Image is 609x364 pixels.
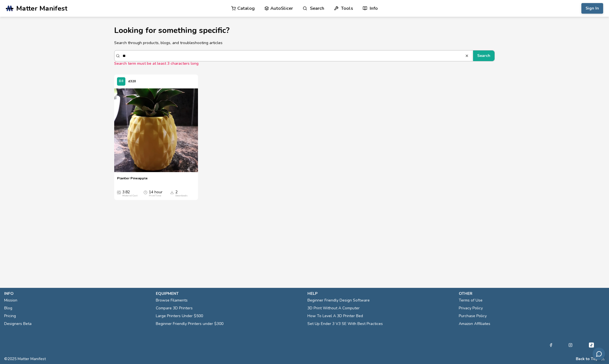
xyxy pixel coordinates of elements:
[549,342,553,348] a: Facebook
[307,291,453,296] p: help
[156,304,193,312] a: Compare 3D Printers
[149,194,161,197] div: Print Time
[144,190,147,194] span: Average Print Time
[601,357,605,361] a: RSS Feed
[307,296,370,304] a: Beginner Friendly Design Software
[307,320,383,328] a: Set Up Ender 3 V3 SE With Best Practices
[114,61,495,66] div: Search term must be at least 3 characters long
[175,190,188,197] div: 2
[459,304,483,312] a: Privacy Policy
[4,320,32,328] a: Designers Beta
[16,4,67,12] span: Matter Manifest
[307,312,363,320] a: How To Level A 3D Printer Bed
[4,304,12,312] a: Blog
[4,296,17,304] a: Mission
[175,194,188,197] div: Downloads
[473,50,495,61] button: Search term must be at least 3 characters long
[123,51,465,61] input: SearchSearch term must be at least 3 characters long
[459,296,483,304] a: Terms of Use
[4,357,46,361] span: © 2025 Matter Manifest
[4,291,150,296] p: info
[581,3,603,14] button: Sign In
[588,342,595,348] a: Tiktok
[170,190,174,194] span: Downloads
[117,190,121,194] span: Average Cost
[122,190,137,197] div: 3.82
[593,348,605,360] button: Send feedback via email
[128,78,136,84] p: d320
[576,357,598,361] button: Back to Top
[459,291,605,296] p: other
[156,312,203,320] a: Large Printers Under $500
[119,79,123,83] span: D3
[459,320,490,328] a: Amazon Affiliates
[307,304,360,312] a: 3D Print Without A Computer
[4,312,16,320] a: Pricing
[149,190,163,197] div: 14 hour
[117,176,148,184] a: Planter Pineapple
[122,194,137,197] div: Material Cost
[465,54,470,58] button: SearchSearch term must be at least 3 characters long
[569,342,572,348] a: Instagram
[156,296,188,304] a: Browse Filaments
[156,320,223,328] a: Beginner Friendly Printers under $300
[156,291,302,296] p: equipment
[459,312,487,320] a: Purchase Policy
[114,40,495,46] p: Search through products, blogs, and troubleshooting articles
[114,26,495,35] h1: Looking for something specific?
